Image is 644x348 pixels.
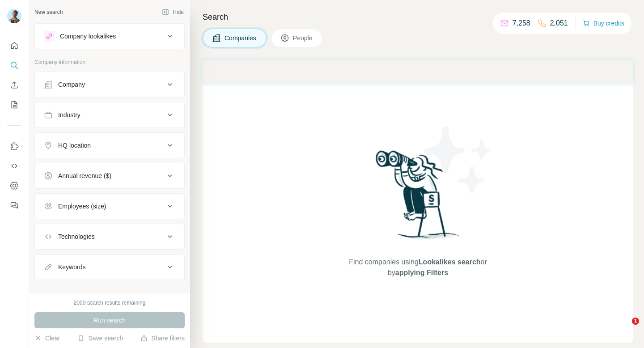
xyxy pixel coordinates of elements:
div: Company lookalikes [60,32,116,41]
button: Keywords [35,256,184,278]
button: Clear [34,334,60,343]
button: Industry [35,104,184,126]
button: Share filters [140,334,185,343]
img: Surfe Illustration - Stars [418,119,499,200]
span: applying Filters [395,269,448,276]
p: Company information [34,58,185,66]
button: Employees (size) [35,195,184,217]
button: Feedback [7,197,21,213]
span: 1 [632,318,639,325]
span: People [293,34,314,42]
div: 2000 search results remaining [74,299,146,307]
button: Use Surfe on LinkedIn [7,138,21,154]
img: Avatar [7,9,21,23]
div: Employees (size) [58,202,106,211]
button: HQ location [35,135,184,156]
button: Search [7,57,21,73]
span: Companies [225,34,257,42]
button: Enrich CSV [7,77,21,93]
button: Company lookalikes [35,25,184,47]
h4: Search [203,11,633,23]
div: Industry [58,110,80,119]
span: Lookalikes search [419,258,481,266]
button: Buy credits [583,17,624,30]
div: Company [58,80,85,89]
button: Use Surfe API [7,158,21,174]
div: Technologies [58,232,95,241]
p: 2,051 [550,18,568,29]
button: Hide [156,5,190,19]
button: Annual revenue ($) [35,165,184,187]
div: HQ location [58,141,91,150]
button: Quick start [7,38,21,54]
iframe: Intercom live chat [614,318,635,339]
iframe: Banner [203,60,633,84]
span: Find companies using or by [346,257,489,278]
div: Keywords [58,263,85,272]
button: My lists [7,97,21,113]
button: Dashboard [7,178,21,194]
button: Company [35,74,184,95]
button: Save search [77,334,123,343]
div: Annual revenue ($) [58,171,111,180]
p: 7,258 [513,18,530,29]
div: New search [34,8,63,16]
button: Technologies [35,226,184,247]
img: Surfe Illustration - Woman searching with binoculars [372,148,465,248]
